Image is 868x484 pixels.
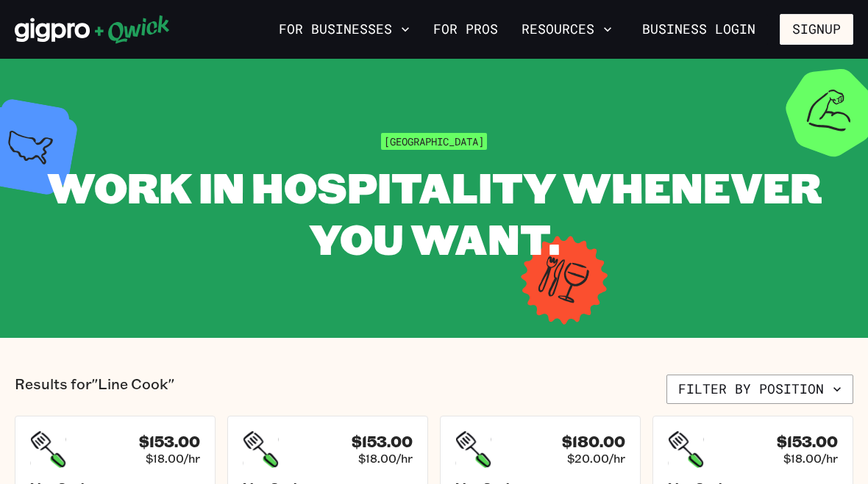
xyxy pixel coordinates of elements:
span: $18.00/hr [783,451,838,466]
h4: $180.00 [562,433,625,451]
button: Resources [516,17,618,42]
h4: $153.00 [352,433,413,451]
a: For Pros [427,17,504,42]
h4: $153.00 [777,433,838,451]
span: $18.00/hr [146,451,200,466]
button: Signup [780,14,853,45]
span: [GEOGRAPHIC_DATA] [381,133,487,150]
span: $18.00/hr [358,451,413,466]
span: $20.00/hr [567,451,625,466]
span: WORK IN HOSPITALITY WHENEVER YOU WANT. [47,159,822,266]
button: Filter by position [666,375,853,404]
p: Results for "Line Cook" [15,375,174,404]
h4: $153.00 [139,433,200,451]
button: For Businesses [273,17,416,42]
a: Business Login [630,14,768,45]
